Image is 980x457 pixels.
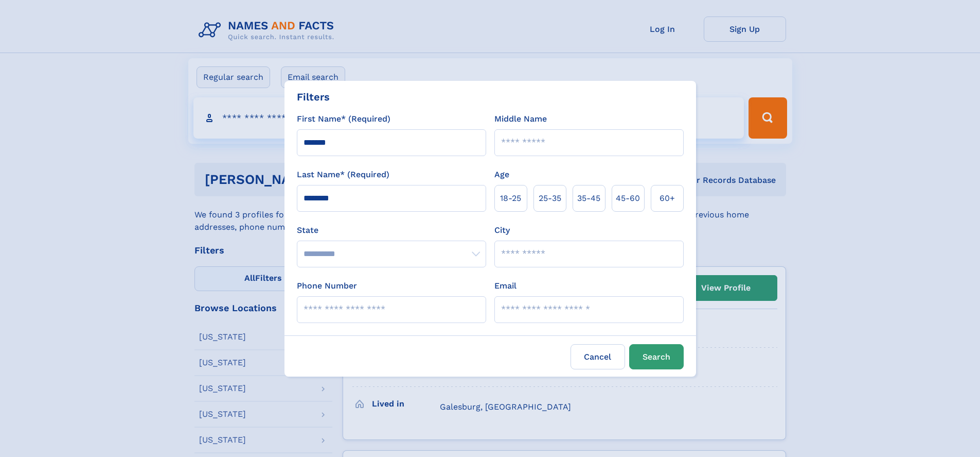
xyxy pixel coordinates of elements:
[494,168,509,181] label: Age
[571,344,625,369] label: Cancel
[494,224,510,236] label: City
[494,113,547,125] label: Middle Name
[494,280,516,292] label: Email
[660,192,675,205] span: 60+
[297,168,389,181] label: Last Name* (Required)
[539,192,561,205] span: 25‑35
[297,224,486,236] label: State
[500,192,521,205] span: 18‑25
[629,344,684,369] button: Search
[577,192,600,205] span: 35‑45
[297,280,357,292] label: Phone Number
[616,192,640,205] span: 45‑60
[297,113,390,125] label: First Name* (Required)
[297,89,330,105] div: Filters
